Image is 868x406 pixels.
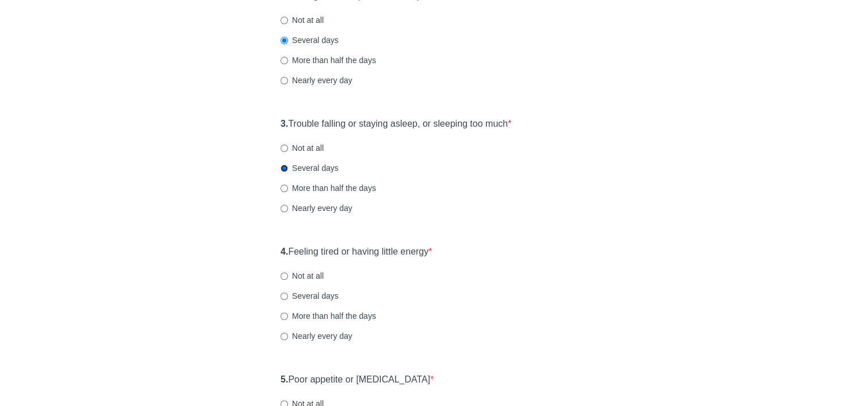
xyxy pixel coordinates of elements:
label: More than half the days [281,182,376,194]
input: Several days [281,292,288,300]
input: Several days [281,37,288,44]
label: Not at all [281,142,324,154]
input: Not at all [281,145,288,152]
input: More than half the days [281,57,288,64]
label: Not at all [281,14,324,26]
label: Several days [281,34,338,46]
label: Several days [281,162,338,174]
input: Several days [281,165,288,172]
label: Poor appetite or [MEDICAL_DATA] [281,373,434,387]
input: Nearly every day [281,333,288,340]
label: Nearly every day [281,202,352,214]
label: Nearly every day [281,75,352,86]
label: More than half the days [281,54,376,66]
label: Feeling tired or having little energy [281,245,432,259]
strong: 4. [281,247,288,256]
strong: 3. [281,119,288,128]
label: Nearly every day [281,330,352,342]
label: More than half the days [281,310,376,322]
input: More than half the days [281,185,288,192]
input: Not at all [281,17,288,24]
strong: 5. [281,374,288,384]
input: Nearly every day [281,77,288,84]
label: Several days [281,290,338,302]
label: Trouble falling or staying asleep, or sleeping too much [281,118,511,131]
label: Not at all [281,270,324,282]
input: More than half the days [281,313,288,320]
input: Nearly every day [281,205,288,212]
input: Not at all [281,272,288,280]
